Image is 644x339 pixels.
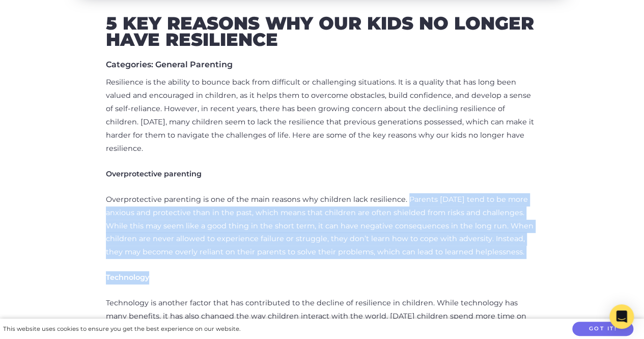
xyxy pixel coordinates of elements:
[106,60,539,69] h5: Categories: General Parenting
[106,273,149,282] strong: Technology
[106,169,202,178] strong: Overprotective parenting
[106,193,539,259] p: Overprotective parenting is one of the main reasons why children lack resilience. Parents [DATE] ...
[572,322,633,336] button: Got it!
[106,15,539,47] h2: 5 Key Reasons Why our Kids No Longer Have Resilience
[106,76,539,155] p: Resilience is the ability to bounce back from difficult or challenging situations. It is a qualit...
[3,324,240,334] div: This website uses cookies to ensure you get the best experience on our website.
[609,304,634,329] div: Open Intercom Messenger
